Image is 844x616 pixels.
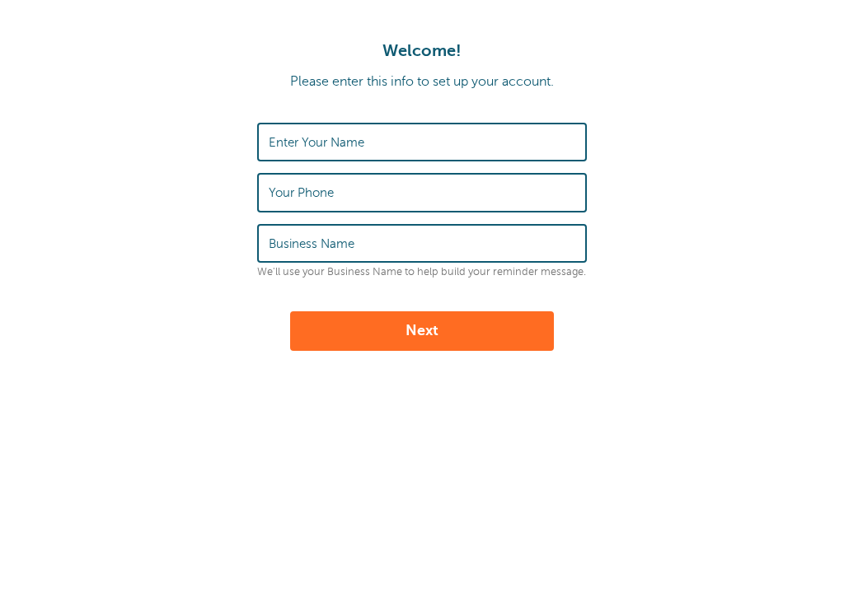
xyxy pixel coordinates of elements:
button: Next [290,311,554,351]
h1: Welcome! [16,41,828,61]
p: Please enter this info to set up your account. [16,74,828,90]
label: Your Phone [269,185,334,200]
p: We'll use your Business Name to help build your reminder message. [257,266,587,278]
label: Business Name [269,236,354,251]
label: Enter Your Name [269,135,364,150]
